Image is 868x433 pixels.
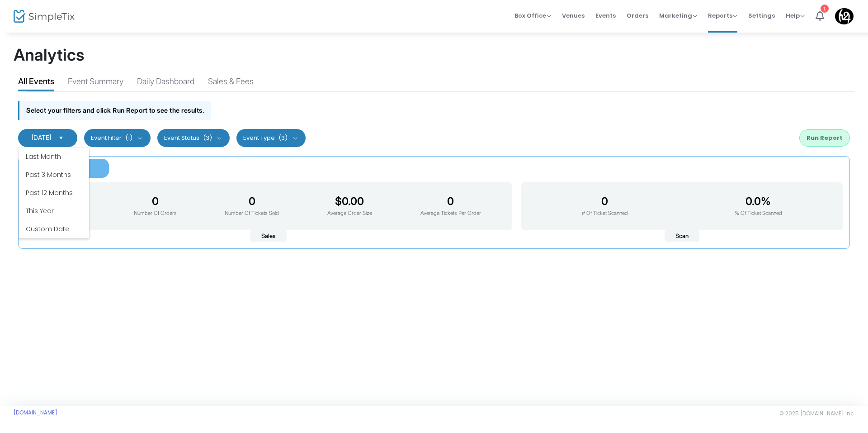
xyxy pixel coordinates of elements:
[595,4,616,27] span: Events
[514,11,551,20] span: Box Office
[157,129,230,147] button: Event Status(3)
[125,134,132,142] span: (1)
[68,75,123,91] div: Event Summary
[735,195,782,208] h3: 0.0%
[14,45,854,65] h1: Analytics
[327,195,372,208] h3: $0.00
[19,184,89,202] li: Past 12 Months
[799,129,850,147] button: Run Report
[327,209,372,218] p: Average Order Size
[708,11,737,20] span: Reports
[582,209,628,218] p: # Of Ticket Scanned
[420,209,481,218] p: Average Tickets Per Order
[19,220,89,238] li: Custom Date
[19,202,89,220] li: This Year
[748,4,775,27] span: Settings
[779,410,854,417] span: © 2025 [DOMAIN_NAME] Inc.
[18,75,54,91] div: All Events
[203,134,212,142] span: (3)
[627,4,648,27] span: Orders
[137,75,194,91] div: Daily Dashboard
[420,195,481,208] h3: 0
[225,209,279,218] p: Number Of Tickets Sold
[84,129,151,147] button: Event Filter(1)
[582,195,628,208] h3: 0
[665,230,699,242] span: Scan
[225,195,279,208] h3: 0
[134,195,177,208] h3: 0
[735,209,782,218] p: % Of Ticket Scanned
[134,209,177,218] p: Number Of Orders
[786,11,805,20] span: Help
[250,230,287,242] span: Sales
[18,101,211,119] div: Select your filters and click Run Report to see the results.
[821,5,829,13] div: 1
[19,148,89,166] li: Last Month
[32,133,51,141] span: [DATE]
[562,4,585,27] span: Venues
[659,11,697,20] span: Marketing
[14,409,57,416] a: [DOMAIN_NAME]
[278,134,288,142] span: (3)
[208,75,254,91] div: Sales & Fees
[55,134,67,142] button: Select
[19,166,89,184] li: Past 3 Months
[236,129,306,147] button: Event Type(3)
